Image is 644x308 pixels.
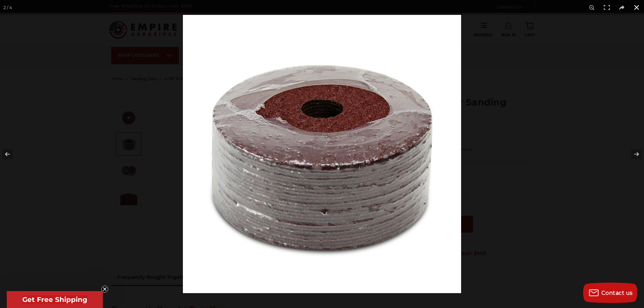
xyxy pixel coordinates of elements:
div: Get Free ShippingClose teaser [7,291,103,308]
img: 4.5_Inch_Aluminum_Oxide_Resin_Fiber_Disc_Pack__57654.1594759801.jpg [183,15,461,293]
button: Next (arrow right) [620,137,644,171]
span: Contact us [601,290,633,296]
button: Close teaser [101,286,108,292]
button: Contact us [583,283,637,303]
span: Get Free Shipping [22,295,87,304]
